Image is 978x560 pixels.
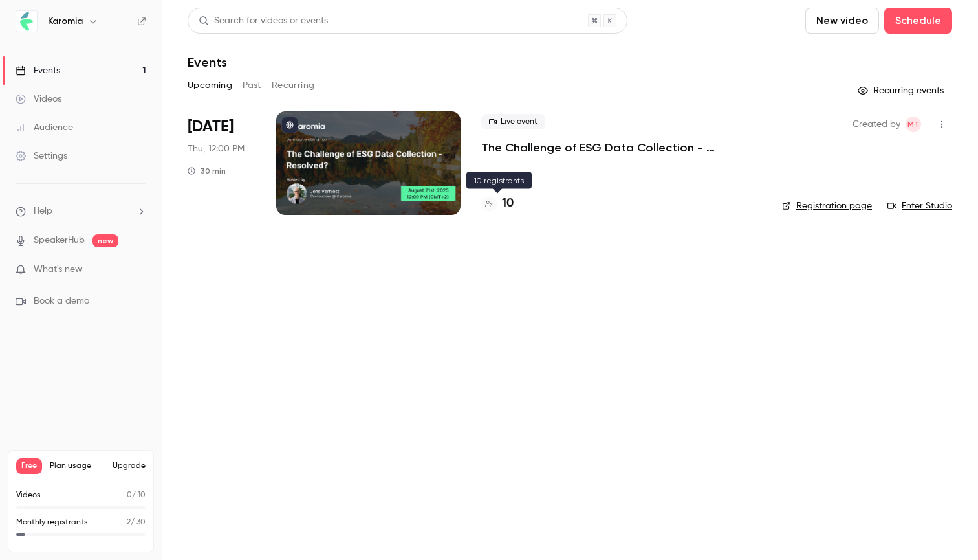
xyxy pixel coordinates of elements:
[127,489,146,501] p: / 10
[16,150,67,162] div: Settings
[127,517,146,528] p: / 30
[188,111,255,215] div: Aug 21 Thu, 12:00 PM (Europe/Brussels)
[188,75,232,96] button: Upcoming
[34,263,82,276] span: What's new
[127,491,132,499] span: 0
[48,15,83,28] h6: Karomia
[16,121,73,134] div: Audience
[188,54,227,70] h1: Events
[16,205,146,218] li: help-dropdown-opener
[127,519,131,526] span: 2
[853,117,900,132] span: Created by
[34,234,85,247] a: SpeakerHub
[199,14,328,28] div: Search for videos or events
[481,140,761,155] a: The Challenge of ESG Data Collection - Resolved?
[884,8,952,34] button: Schedule
[188,117,234,137] span: [DATE]
[188,166,226,176] div: 30 min
[16,458,42,474] span: Free
[887,199,952,212] a: Enter Studio
[131,264,146,276] iframe: Noticeable Trigger
[481,114,545,129] span: Live event
[907,117,919,132] span: MT
[502,195,514,212] h4: 10
[92,234,118,247] span: new
[16,489,41,501] p: Videos
[113,461,146,471] button: Upgrade
[34,295,89,308] span: Book a demo
[34,205,52,218] span: Help
[272,75,315,96] button: Recurring
[243,75,261,96] button: Past
[906,117,921,132] span: Mai Tran Vu Ngoc
[16,517,88,528] p: Monthly registrants
[16,64,60,77] div: Events
[188,142,244,155] span: Thu, 12:00 PM
[782,199,872,212] a: Registration page
[16,11,37,32] img: Karomia
[805,8,879,34] button: New video
[16,93,61,106] div: Videos
[50,461,105,471] span: Plan usage
[852,80,952,101] button: Recurring events
[481,195,514,212] a: 10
